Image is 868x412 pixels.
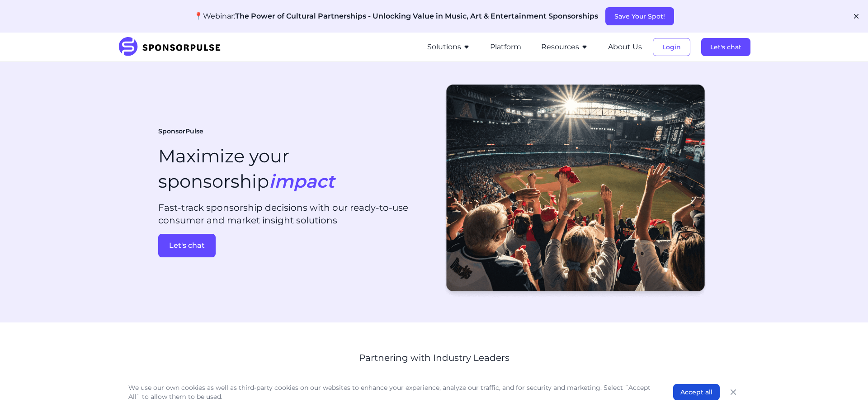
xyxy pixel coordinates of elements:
span: SponsorPulse [158,127,203,136]
p: 📍Webinar: [194,11,598,22]
img: SponsorPulse [118,37,227,57]
button: Platform [490,42,521,52]
button: Accept all [673,384,720,400]
span: The Power of Cultural Partnerships - Unlocking Value in Music, Art & Entertainment Sponsorships [235,12,598,20]
a: About Us [608,43,642,51]
button: Let's chat [701,38,750,56]
button: Save Your Spot! [605,7,674,25]
p: We use our own cookies as well as third-party cookies on our websites to enhance your experience,... [128,383,655,401]
a: Save Your Spot! [605,12,674,20]
a: Platform [490,43,521,51]
a: Let's chat [158,234,427,257]
button: Solutions [427,42,470,52]
a: Let's chat [701,43,750,51]
button: Let's chat [158,234,216,257]
p: Partnering with Industry Leaders [227,351,641,364]
button: Login [653,38,690,56]
button: About Us [608,42,642,52]
button: Close [727,386,740,398]
i: impact [269,170,335,192]
a: Login [653,43,690,51]
iframe: Chat Widget [823,369,868,412]
h1: Maximize your sponsorship [158,143,335,194]
p: Fast-track sponsorship decisions with our ready-to-use consumer and market insight solutions [158,201,427,227]
button: Resources [541,42,588,52]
